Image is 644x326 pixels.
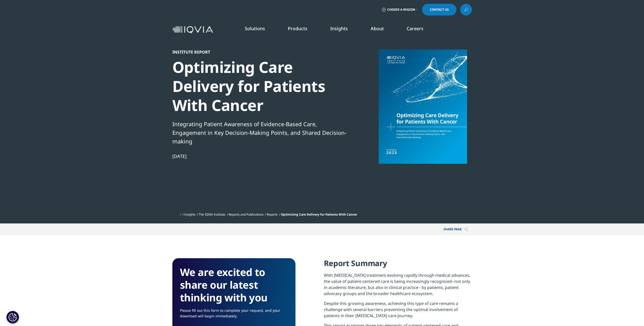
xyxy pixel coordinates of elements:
a: Products [288,25,307,31]
a: Insights [330,25,348,31]
a: Careers [407,25,423,31]
h3: We are excited to share our latest thinking with you [180,266,288,304]
p: Despite this growing awareness, achieving this type of care remains a challenge with several barr... [324,300,472,322]
button: Cookie Settings [6,311,19,323]
nav: Primary [215,18,472,42]
div: [DATE] [172,153,346,159]
span: Optimizing Care Delivery for Patients With Cancer [281,212,357,217]
a: Insights [184,212,195,217]
p: With [MEDICAL_DATA] treatment evolving rapidly through medical advances, the value of patient-cen... [324,272,472,300]
a: Contact Us [422,4,456,15]
span: Choose a Region [387,8,415,12]
p: Please fill out this form to complete your request, and your download will begin immediately. [180,308,288,323]
a: About [371,25,384,31]
div: Optimizing Care Delivery for Patients With Cancer [172,58,346,115]
h4: Report Summary [324,258,472,272]
a: Reports and Publications [229,212,263,217]
span: Contact Us [430,8,449,11]
a: Solutions [245,25,265,31]
img: IQVIA Healthcare Information Technology and Pharma Clinical Research Company [172,26,213,34]
div: Integrating Patient Awareness of Evidence-Based Care, Engagement in Key Decision-Making Points, a... [172,120,346,145]
a: Reports [267,212,278,217]
p: Share PAGE [440,223,472,235]
a: The IQVIA Institute [199,212,225,217]
div: Institute Report [172,50,346,55]
img: Share PAGE [464,227,468,232]
button: Share PAGEShare PAGE [440,223,472,235]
